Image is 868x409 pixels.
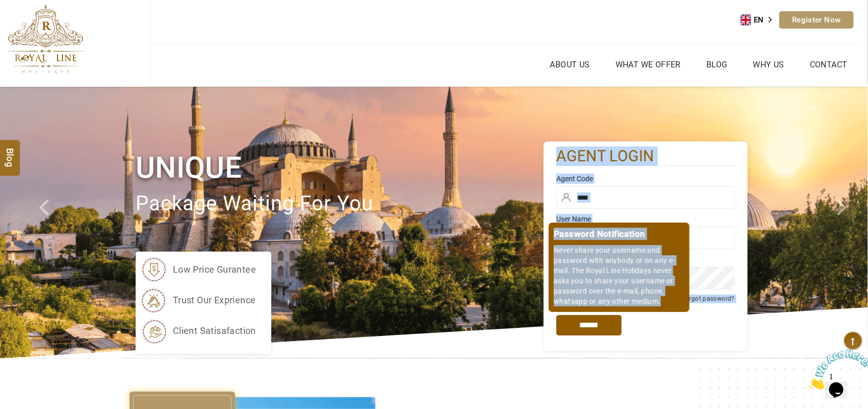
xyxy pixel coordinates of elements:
a: Why Us [751,57,787,72]
a: Check next prev [26,87,69,358]
img: The Royal Line Holidays [8,5,84,74]
div: Language [741,12,779,28]
h2: agent login [556,147,735,166]
span: Blog [4,148,17,157]
label: Password [556,254,735,264]
img: Chat attention grabber [4,4,67,44]
label: Remember me [567,296,607,303]
span: 1 [4,4,8,13]
a: What we Offer [613,57,683,72]
iframe: chat widget [805,345,868,394]
a: EN [741,12,779,28]
a: Contact [807,57,850,72]
p: package waiting for you [136,187,544,221]
h1: Unique [136,149,544,187]
aside: Language selected: English [741,12,779,28]
a: Check next image [825,87,868,358]
a: Forgot password? [682,295,735,302]
label: Agent Code [556,174,735,184]
li: client satisafaction [141,318,256,344]
a: About Us [548,57,593,72]
a: Register Now [779,11,854,29]
a: Blog [704,57,730,72]
li: trust our exprience [141,287,256,313]
li: low price gurantee [141,257,256,282]
label: User Name [556,214,735,224]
